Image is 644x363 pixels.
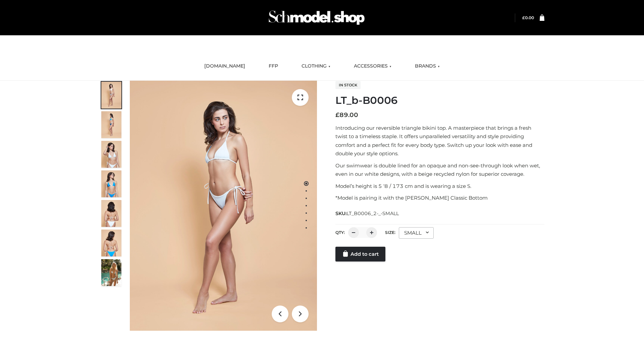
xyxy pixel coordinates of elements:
bdi: 0.00 [522,15,534,20]
a: FFP [264,59,283,74]
span: SKU: [335,209,399,217]
p: *Model is pairing it with the [PERSON_NAME] Classic Bottom [335,194,544,202]
label: Size: [385,230,395,235]
img: Arieltop_CloudNine_AzureSky2.jpg [101,259,121,286]
img: ArielClassicBikiniTop_CloudNine_AzureSky_OW114ECO_7-scaled.jpg [101,200,121,227]
a: CLOTHING [297,59,335,74]
a: Add to cart [335,247,385,261]
img: ArielClassicBikiniTop_CloudNine_AzureSky_OW114ECO_1-scaled.jpg [101,82,121,109]
p: Model’s height is 5 ‘8 / 173 cm and is wearing a size S. [335,182,544,191]
img: ArielClassicBikiniTop_CloudNine_AzureSky_OW114ECO_4-scaled.jpg [101,170,121,197]
div: SMALL [399,227,434,239]
span: £ [335,111,339,119]
span: In stock [335,81,361,89]
img: ArielClassicBikiniTop_CloudNine_AzureSky_OW114ECO_2-scaled.jpg [101,111,121,138]
img: Schmodel Admin 964 [266,4,367,31]
a: ACCESSORIES [349,59,396,74]
img: ArielClassicBikiniTop_CloudNine_AzureSky_OW114ECO_8-scaled.jpg [101,230,121,256]
img: ArielClassicBikiniTop_CloudNine_AzureSky_OW114ECO_3-scaled.jpg [101,141,121,168]
bdi: 89.00 [335,111,358,119]
a: BRANDS [410,59,445,74]
p: Introducing our reversible triangle bikini top. A masterpiece that brings a fresh twist to a time... [335,124,544,158]
label: QTY: [335,230,345,235]
a: [DOMAIN_NAME] [199,59,250,74]
span: £ [522,15,525,20]
a: £0.00 [522,15,534,20]
h1: LT_b-B0006 [335,94,544,107]
p: Our swimwear is double lined for an opaque and non-see-through look when wet, even in our white d... [335,161,544,178]
span: LT_B0006_2-_-SMALL [346,210,399,216]
img: ArielClassicBikiniTop_CloudNine_AzureSky_OW114ECO_1 [130,81,317,331]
